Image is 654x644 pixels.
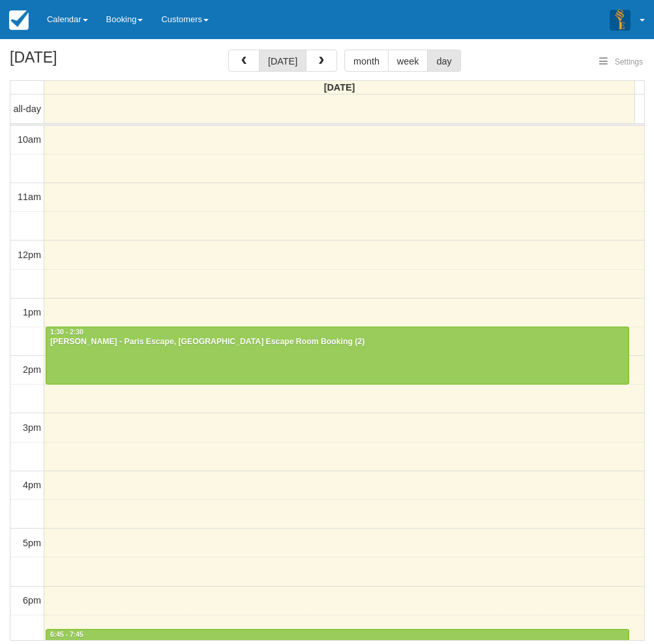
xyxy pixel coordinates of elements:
[50,631,83,638] span: 6:45 - 7:45
[18,250,41,260] span: 12pm
[23,307,41,317] span: 1pm
[615,57,643,66] span: Settings
[259,50,306,72] button: [DATE]
[18,134,41,145] span: 10am
[50,329,83,336] span: 1:30 - 2:30
[344,50,389,72] button: month
[23,538,41,548] span: 5pm
[591,53,651,72] button: Settings
[610,9,631,30] img: A3
[10,50,175,74] h2: [DATE]
[23,422,41,433] span: 3pm
[388,50,428,72] button: week
[9,10,29,30] img: checkfront-main-nav-mini-logo.png
[427,50,460,72] button: day
[14,104,41,114] span: all-day
[18,192,41,202] span: 11am
[50,337,625,347] div: [PERSON_NAME] - Paris Escape, [GEOGRAPHIC_DATA] Escape Room Booking (2)
[46,327,629,384] a: 1:30 - 2:30[PERSON_NAME] - Paris Escape, [GEOGRAPHIC_DATA] Escape Room Booking (2)
[23,480,41,490] span: 4pm
[23,364,41,375] span: 2pm
[23,595,41,606] span: 6pm
[324,82,355,93] span: [DATE]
